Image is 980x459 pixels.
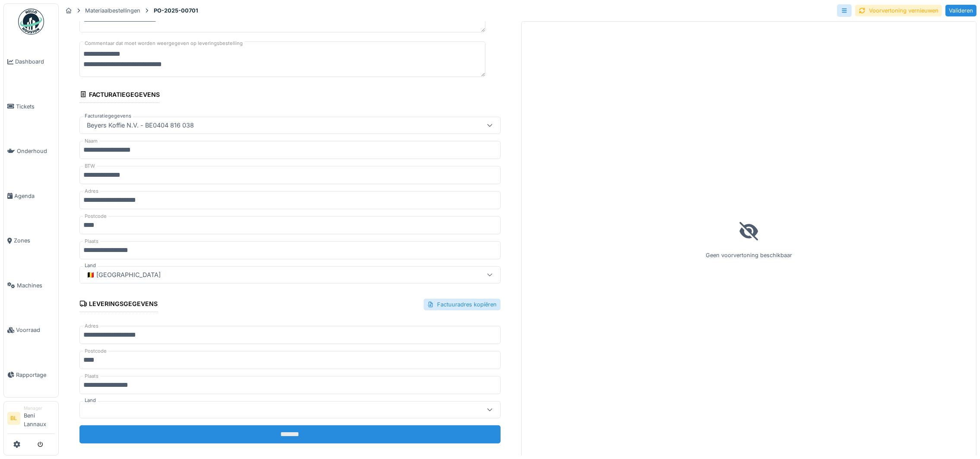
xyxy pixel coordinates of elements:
li: Beni Lannaux [24,405,55,432]
span: Rapportage [16,371,55,379]
label: Plaats [83,373,100,380]
label: Land [83,397,98,404]
label: Land [83,262,98,269]
div: Facturatiegegevens [79,88,160,103]
span: Onderhoud [17,147,55,155]
span: Machines [17,281,55,290]
label: Naam [83,137,99,145]
a: Agenda [4,174,58,219]
a: Voorraad [4,308,58,353]
li: BL [7,412,20,425]
label: Commentaar dat moet worden weergegeven op leveringsbestelling [83,38,244,49]
div: Voorvertoning vernieuwen [855,5,942,16]
span: Dashboard [15,57,55,66]
div: Valideren [945,5,977,16]
label: Postcode [83,347,108,355]
a: Machines [4,263,58,308]
span: Zones [14,236,55,245]
span: Voorraad [16,326,55,334]
div: Materiaalbestellingen [85,6,140,15]
label: Plaats [83,238,100,245]
a: Dashboard [4,39,58,84]
label: Facturatiegegevens [83,112,133,120]
a: Rapportage [4,353,58,398]
div: Factuuradres kopiëren [424,299,501,310]
div: Manager [24,405,55,411]
img: Badge_color-CXgf-gQk.svg [18,9,44,35]
label: Adres [83,322,100,330]
span: Tickets [16,102,55,111]
span: Agenda [14,192,55,200]
div: Beyers Koffie N.V. - BE0404 816 038 [83,121,197,130]
a: Tickets [4,84,58,129]
a: BL ManagerBeni Lannaux [7,405,55,434]
a: Zones [4,218,58,263]
strong: PO-2025-00701 [150,6,202,15]
label: Postcode [83,213,108,220]
label: BTW [83,163,97,170]
div: Geen voorvertoning beschikbaar [521,21,977,457]
label: Adres [83,188,100,195]
div: Leveringsgegevens [79,297,158,312]
a: Onderhoud [4,129,58,174]
div: 🇧🇪 [GEOGRAPHIC_DATA] [83,270,164,280]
